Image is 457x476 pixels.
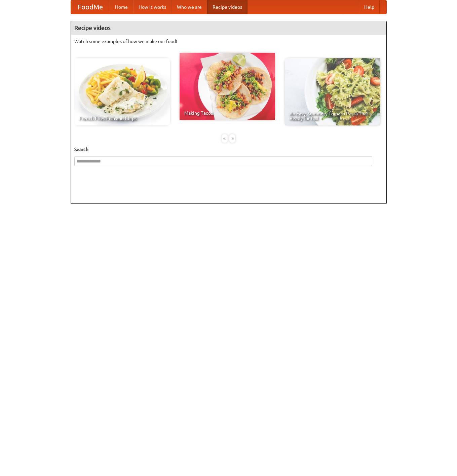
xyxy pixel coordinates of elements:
[74,146,383,153] h5: Search
[359,0,380,14] a: Help
[172,0,207,14] a: Who we are
[71,21,386,35] h4: Recipe videos
[74,58,170,125] a: French Fries Fish and Chips
[207,0,247,14] a: Recipe videos
[79,116,165,121] span: French Fries Fish and Chips
[110,0,133,14] a: Home
[71,0,110,14] a: FoodMe
[229,134,235,143] div: »
[74,38,383,45] p: Watch some examples of how we make our food!
[290,111,376,121] span: An Easy, Summery Tomato Pasta That's Ready for Fall
[222,134,228,143] div: «
[133,0,172,14] a: How it works
[184,111,270,115] span: Making Tacos
[180,53,275,120] a: Making Tacos
[285,58,380,125] a: An Easy, Summery Tomato Pasta That's Ready for Fall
